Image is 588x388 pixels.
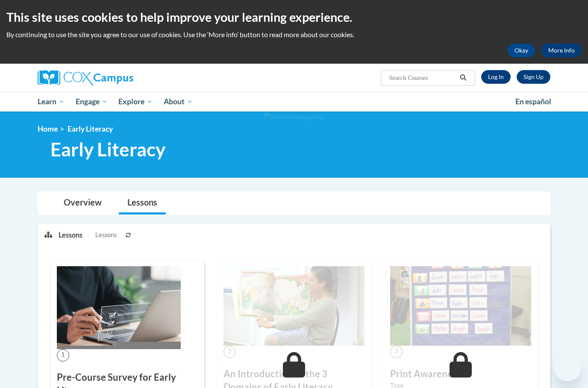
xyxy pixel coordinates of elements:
[223,266,365,346] img: Course Image
[481,70,511,84] a: Log In
[164,97,193,107] span: About
[158,92,198,112] a: About
[390,266,531,346] img: Course Image
[57,349,69,362] span: 1
[95,230,117,240] span: Lessons
[38,97,65,107] span: Learn
[38,70,133,85] img: Cox Campus
[70,92,113,112] a: Engage
[515,97,551,106] span: En español
[390,346,403,358] span: 3
[113,92,158,112] a: Explore
[25,92,563,112] div: Main menu
[38,70,200,85] a: Cox Campus
[508,44,535,57] button: Okay
[68,124,113,133] span: Early Literacy
[6,9,582,26] h2: This site uses cookies to help improve your learning experience.
[50,138,165,161] span: Early Literacy
[6,30,582,39] p: By continuing to use the site you agree to our use of cookies. Use the ‘More info’ button to read...
[223,346,236,358] span: 2
[32,92,70,112] a: Learn
[119,192,166,215] a: Lessons
[541,44,582,57] a: More Info
[554,354,581,381] iframe: Button to launch messaging window
[55,192,110,215] a: Overview
[388,73,457,83] input: Search Courses
[59,230,82,240] p: Lessons
[517,70,550,84] a: Register
[510,93,557,111] a: En español
[390,367,531,381] h3: Print Awareness
[76,97,108,107] span: Engage
[38,124,58,133] a: Home
[457,73,470,83] button: Search
[57,266,181,349] img: Course Image
[118,97,153,107] span: Explore
[264,112,324,122] img: Section background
